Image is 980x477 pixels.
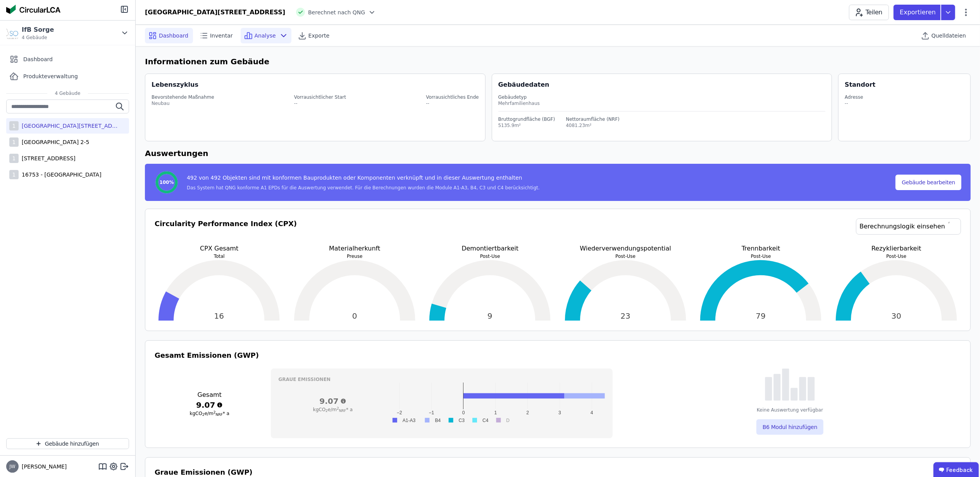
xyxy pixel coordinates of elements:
p: Preuse [290,253,420,259]
div: Nettoraumfläche (NRF) [566,116,620,122]
sub: NRF [339,409,346,413]
div: Bruttogrundfläche (BGF) [498,116,555,122]
div: 4081.23m² [566,122,620,129]
span: 4 Gebäude [22,34,54,41]
div: 1 [9,137,19,147]
button: Teilen [849,5,889,20]
span: Dashboard [159,32,188,39]
span: [PERSON_NAME] [19,463,67,470]
div: -- [294,100,346,106]
h3: 9.07 [279,396,388,407]
span: Produkteverwaltung [23,72,78,80]
p: CPX Gesamt [155,244,284,253]
div: Neubau [152,100,214,106]
button: Gebäude bearbeiten [896,175,961,190]
img: Concular [6,5,60,14]
div: Gebäudetyp [498,94,826,100]
p: Wiederverwendungspotential [561,244,691,253]
sub: NRF [216,413,223,417]
h3: Gesamt [155,390,265,400]
p: Post-Use [696,253,826,259]
div: 1 [9,121,19,130]
span: Analyse [255,32,276,39]
p: Total [155,253,284,259]
h3: Gesamt Emissionen (GWP) [155,350,961,361]
span: Quelldateien [932,32,966,39]
sup: 2 [337,407,339,410]
div: IfB Sorge [22,25,54,34]
div: 1 [9,154,19,163]
p: Post-Use [561,253,691,259]
span: Dashboard [23,55,53,63]
sub: 2 [202,413,205,417]
p: Materialherkunft [290,244,420,253]
button: B6 Modul hinzufügen [756,419,823,435]
sup: 2 [214,410,216,414]
h3: Circularity Performance Index (CPX) [155,218,297,244]
p: Demontiertbarkeit [425,244,555,253]
span: Exporte [308,32,329,39]
div: [GEOGRAPHIC_DATA][STREET_ADDRESS] [19,122,119,130]
div: 5135.9m² [498,122,555,129]
div: 492 von 492 Objekten sind mit konformen Bauprodukten oder Komponenten verknüpft und in dieser Aus... [187,174,540,185]
a: Berechnungslogik einsehen [856,218,961,235]
h6: Informationen zum Gebäude [145,56,971,67]
img: IfB Sorge [6,27,19,39]
p: Post-Use [832,253,961,259]
h3: Graue Emissionen [279,376,605,383]
span: JW [9,464,15,469]
span: 100% [159,179,174,185]
div: Adresse [845,94,863,100]
span: 4 Gebäude [47,90,88,96]
p: Rezyklierbarkeit [832,244,961,253]
span: Berechnet nach QNG [308,9,365,16]
div: -- [845,100,863,106]
div: [STREET_ADDRESS] [19,154,76,162]
div: Gebäudedaten [498,80,832,89]
h3: 9.07 [155,400,265,410]
h6: Auswertungen [145,148,971,159]
div: Standort [845,80,875,89]
div: -- [426,100,479,106]
div: Lebenszyklus [152,80,198,89]
div: 16753 - [GEOGRAPHIC_DATA] [19,171,102,178]
span: kgCO e/m * a [190,411,229,416]
sub: 2 [326,409,328,413]
div: [GEOGRAPHIC_DATA][STREET_ADDRESS] [145,8,285,17]
img: empty-state [765,369,815,401]
p: Post-Use [425,253,555,259]
div: 1 [9,170,19,179]
div: [GEOGRAPHIC_DATA] 2-5 [19,138,89,146]
div: Mehrfamilienhaus [498,100,826,106]
div: Vorrausichtlicher Start [294,94,346,100]
span: Inventar [210,32,233,39]
p: Trennbarkeit [696,244,826,253]
p: Exportieren [900,8,937,17]
button: Gebäude hinzufügen [6,438,129,449]
span: kgCO e/m * a [313,407,353,412]
div: Vorrausichtliches Ende [426,94,479,100]
div: Bevorstehende Maßnahme [152,94,214,100]
div: Keine Auswertung verfügbar [757,407,823,413]
div: Das System hat QNG konforme A1 EPDs für die Auswertung verwendet. Für die Berechnungen wurden die... [187,185,540,191]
